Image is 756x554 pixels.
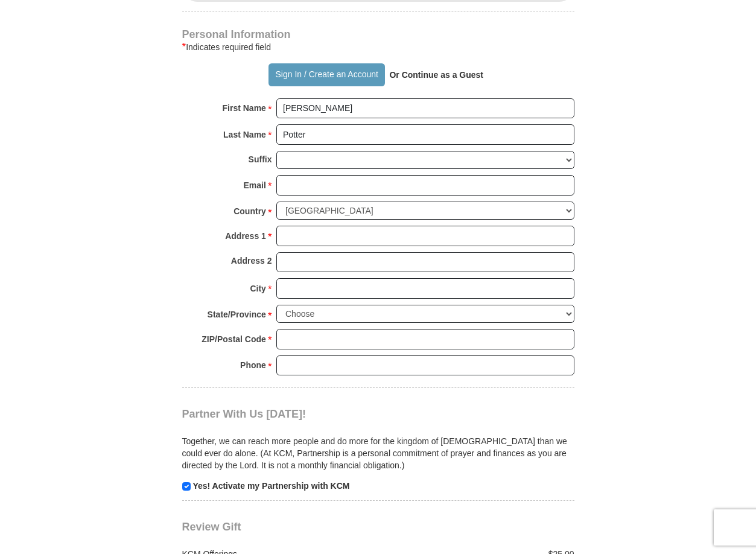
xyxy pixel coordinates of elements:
[223,126,266,143] strong: Last Name
[268,63,385,86] button: Sign In / Create an Account
[182,435,574,471] p: Together, we can reach more people and do more for the kingdom of [DEMOGRAPHIC_DATA] than we coul...
[208,306,266,323] strong: State/Province
[223,100,266,116] strong: First Name
[202,331,266,348] strong: ZIP/Postal Code
[182,30,574,39] h4: Personal Information
[182,40,574,54] div: Indicates required field
[233,203,266,220] strong: Country
[231,252,272,269] strong: Address 2
[250,280,265,297] strong: City
[249,151,272,168] strong: Suffix
[182,521,241,533] span: Review Gift
[225,228,266,244] strong: Address 1
[182,408,307,420] span: Partner With Us [DATE]!
[192,481,349,491] strong: Yes! Activate my Partnership with KCM
[389,70,483,80] strong: Or Continue as a Guest
[240,357,266,374] strong: Phone
[244,177,266,194] strong: Email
